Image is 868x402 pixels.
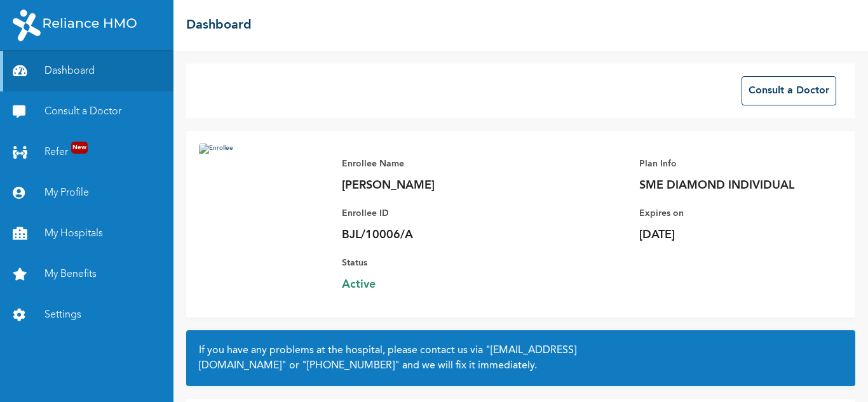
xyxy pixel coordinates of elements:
[639,206,817,221] p: Expires on
[639,178,817,193] p: SME DIAMOND INDIVIDUAL
[639,227,817,243] p: [DATE]
[639,156,817,171] p: Plan Info
[342,156,520,171] p: Enrollee Name
[342,277,520,292] span: Active
[71,142,88,154] span: New
[199,144,329,296] img: Enrollee
[13,10,137,41] img: RelianceHMO's Logo
[302,361,400,371] a: "[PHONE_NUMBER]"
[342,227,520,243] p: BJL/10006/A
[742,76,836,105] button: Consult a Doctor
[186,16,252,35] h2: Dashboard
[199,343,843,373] h2: If you have any problems at the hospital, please contact us via or and we will fix it immediately.
[342,206,520,221] p: Enrollee ID
[342,255,520,271] p: Status
[342,178,520,193] p: [PERSON_NAME]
